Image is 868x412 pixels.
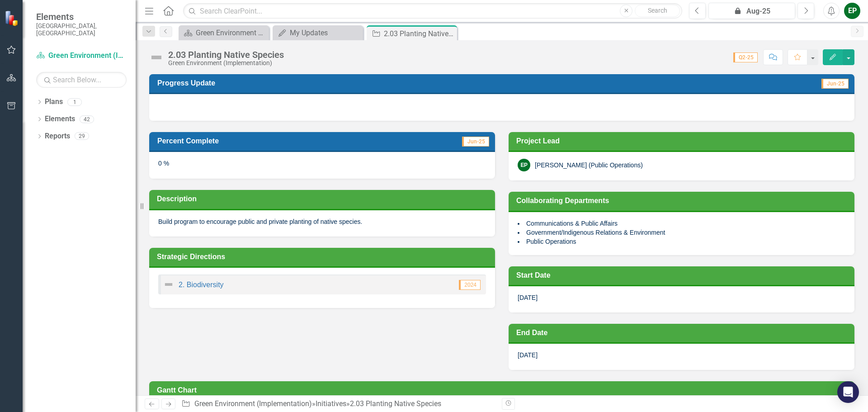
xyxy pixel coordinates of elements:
div: [PERSON_NAME] (Public Operations) [535,161,643,170]
span: Jun-25 [462,137,489,147]
small: [GEOGRAPHIC_DATA], [GEOGRAPHIC_DATA] [36,22,127,37]
div: 2.03 Planting Native Species [350,399,441,408]
a: Green Environment (Implementation) [194,399,312,408]
div: 42 [80,115,94,123]
a: Green Environment Landing Page [181,27,267,38]
div: My Updates [290,27,361,38]
h3: Project Lead [516,137,850,145]
div: Green Environment (Implementation) [168,60,284,66]
div: 2.03 Planting Native Species [168,50,284,60]
img: Not Defined [149,50,164,65]
a: 2. Biodiversity [179,281,224,289]
div: 0 % [149,152,495,178]
div: Aug-25 [712,6,792,17]
a: Green Environment (Implementation) [36,51,127,61]
div: 29 [75,133,89,140]
span: Q2-25 [733,52,758,62]
input: Search Below... [36,72,127,88]
img: ClearPoint Strategy [5,10,20,26]
span: Jun-25 [821,79,849,89]
h3: End Date [516,328,850,337]
h3: Collaborating Departments [516,196,850,205]
h3: Start Date [516,271,850,279]
a: Reports [45,131,70,142]
span: Public Operations [526,238,576,245]
h3: Gantt Chart [157,386,850,394]
h3: Strategic Directions [157,252,491,261]
a: Plans [45,97,63,107]
a: My Updates [275,27,361,38]
span: [DATE] [518,294,538,301]
h3: Description [157,194,491,203]
h3: Progress Update [157,79,624,87]
div: 2.03 Planting Native Species [384,28,455,39]
div: 1 [67,98,82,106]
div: Open Intercom Messenger [837,381,859,403]
h3: Percent Complete [157,137,386,145]
span: Search [648,7,667,14]
input: Search ClearPoint... [183,3,682,19]
span: Government/Indigenous Relations & Environment [526,229,665,236]
button: Search [635,5,680,17]
div: Green Environment Landing Page [196,27,267,38]
span: [DATE] [518,351,538,359]
span: Communications & Public Affairs [526,220,618,227]
a: Initiatives [316,399,346,408]
img: Not Defined [163,279,174,290]
span: 2024 [459,280,481,290]
button: EP [844,3,860,19]
div: » » [181,399,495,409]
a: Elements [45,114,75,124]
button: Aug-25 [708,3,795,19]
span: Elements [36,11,127,22]
div: EP [518,159,530,171]
p: Build program to encourage public and private planting of native species. [158,217,486,226]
